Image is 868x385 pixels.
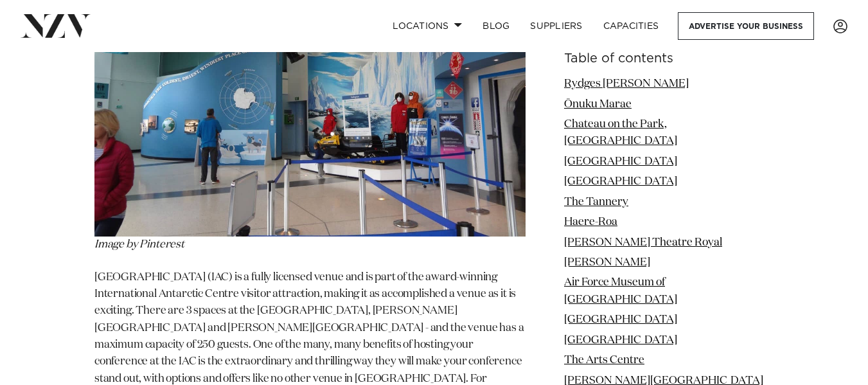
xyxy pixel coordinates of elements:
a: [GEOGRAPHIC_DATA] [564,176,677,187]
a: Haere-Roa [564,217,617,228]
span: Image by Pinterest [94,239,184,250]
a: [PERSON_NAME] [564,257,650,268]
a: [GEOGRAPHIC_DATA] [564,156,677,167]
a: BLOG [472,12,520,40]
a: [GEOGRAPHIC_DATA] [564,314,677,325]
a: Air Force Museum of [GEOGRAPHIC_DATA] [564,277,677,305]
a: Locations [382,12,472,40]
img: nzv-logo.png [21,14,91,37]
a: Chateau on the Park, [GEOGRAPHIC_DATA] [564,119,677,147]
a: Capacities [593,12,669,40]
a: [PERSON_NAME] Theatre Royal [564,237,722,248]
a: The Arts Centre [564,355,644,366]
a: SUPPLIERS [520,12,592,40]
a: Ōnuku Marae [564,98,632,109]
a: The Tannery [564,197,628,208]
a: Rydges [PERSON_NAME] [564,78,689,89]
h6: Table of contents [564,52,774,66]
a: Advertise your business [678,12,814,40]
a: [GEOGRAPHIC_DATA] [564,335,677,346]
